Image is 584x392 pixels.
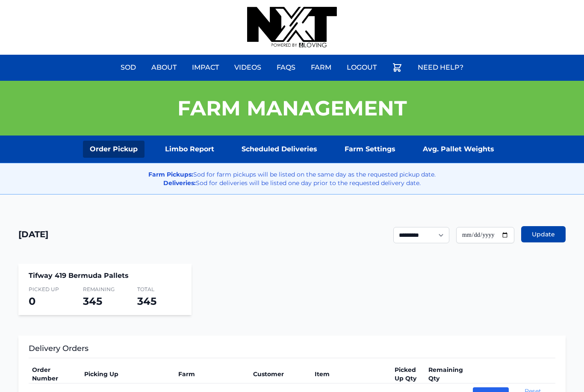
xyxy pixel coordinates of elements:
strong: Deliveries: [163,179,196,187]
a: Scheduled Deliveries [235,141,324,158]
a: Farm Settings [338,141,402,158]
span: Update [532,230,555,239]
a: Impact [187,57,224,78]
img: nextdaysod.com Logo [247,7,337,48]
span: 345 [137,295,156,307]
a: Logout [342,57,382,78]
th: Item [311,365,391,383]
a: Sod [115,57,141,78]
h3: Delivery Orders [29,342,555,358]
th: Picking Up [81,365,175,383]
h1: Farm Management [177,98,407,118]
h1: [DATE] [18,228,48,240]
a: Farm [306,57,336,78]
a: FAQs [271,57,301,78]
a: About [146,57,182,78]
th: Remaining Qty [425,365,469,383]
a: Need Help? [413,57,469,78]
span: 0 [29,295,35,307]
th: Picked Up Qty [391,365,425,383]
span: Picked Up [29,286,73,293]
a: Limbo Report [158,141,221,158]
a: Avg. Pallet Weights [416,141,501,158]
th: Farm [175,365,249,383]
th: Customer [250,365,312,383]
strong: Farm Pickups: [148,171,193,178]
button: Update [521,226,566,242]
a: Order Pickup [83,141,145,158]
span: Total [137,286,181,293]
span: Remaining [83,286,127,293]
span: 345 [83,295,102,307]
h4: Tifway 419 Bermuda Pallets [29,271,181,281]
th: Order Number [29,365,81,383]
a: Videos [229,57,266,78]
